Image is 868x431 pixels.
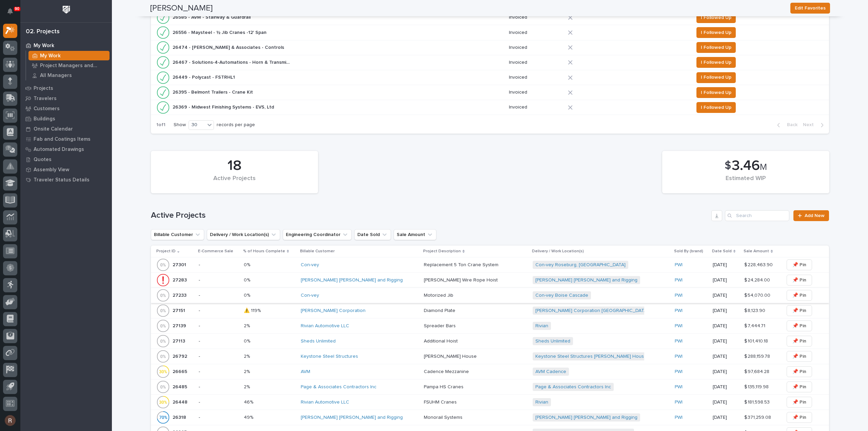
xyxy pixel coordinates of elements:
[244,261,252,268] p: 0%
[509,75,563,80] p: Invoiced
[34,136,91,142] p: Fab and Coatings Items
[772,122,800,128] button: Back
[20,134,112,144] a: Fab and Coatings Items
[424,383,465,390] p: Pampa HS Cranes
[173,13,252,20] p: 26585 - AVM - Stairway & Guardrail
[535,384,611,390] a: Page & Associates Contractors Inc
[354,229,391,240] button: Date Sold
[173,352,189,359] p: 26792
[173,307,186,314] p: 27151
[151,10,829,25] tr: 26585 - AVM - Stairway & Guardrail26585 - AVM - Stairway & Guardrail InvoicedI Followed Up
[424,291,455,298] p: Motorized Jib
[60,3,73,16] img: Workspace Logo
[199,415,238,420] p: -
[713,399,739,405] p: [DATE]
[34,177,90,183] p: Traveler Status Details
[509,45,563,51] p: Invoiced
[34,146,84,153] p: Automated Drawings
[283,229,352,240] button: Engineering Coordinator
[207,229,280,240] button: Delivery / Work Location(s)
[199,262,238,268] p: -
[760,163,767,172] span: M
[151,40,829,55] tr: 26474 - [PERSON_NAME] & Associates - Controls26474 - [PERSON_NAME] & Associates - Controls Invoic...
[244,291,252,298] p: 0%
[790,3,830,14] button: Edit Favorites
[151,100,829,115] tr: 26369 - Midwest Finishing Systems - EVS, Ltd26369 - Midwest Finishing Systems - EVS, Ltd Invoiced...
[535,323,548,329] a: Rivian
[792,307,806,315] span: 📌 Pin
[713,293,739,298] p: [DATE]
[151,364,829,379] tr: 2666526665 -2%2% AVM Cadence MezzanineCadence Mezzanine AVM Cadence PWI [DATE]$ 97,684.28$ 97,684...
[199,369,238,375] p: -
[151,410,829,425] tr: 2631826318 -49%49% [PERSON_NAME] [PERSON_NAME] and Rigging Monorail SystemsMonorail Systems [PERS...
[40,53,61,59] p: My Work
[34,106,60,112] p: Customers
[151,273,829,288] tr: 2728327283 -0%0% [PERSON_NAME] [PERSON_NAME] and Rigging [PERSON_NAME] Wire Rope Hoist[PERSON_NAM...
[20,93,112,103] a: Travelers
[713,369,739,375] p: [DATE]
[173,383,189,390] p: 26485
[199,323,238,329] p: -
[301,323,349,329] a: Rivian Automotive LLC
[162,157,307,174] div: 18
[744,276,771,283] p: $ 24,284.00
[675,293,683,298] a: PWI
[244,337,252,344] p: 0%
[744,307,767,314] p: $ 8,123.90
[701,28,731,37] span: I Followed Up
[674,248,703,255] p: Sold By (brand)
[424,307,457,314] p: Diamond Plate
[696,42,736,53] button: I Followed Up
[34,43,54,49] p: My Work
[701,103,731,112] span: I Followed Up
[40,63,107,69] p: Project Managers and Engineers
[424,413,464,420] p: Monorail Systems
[805,213,825,218] span: Add New
[675,262,683,268] a: PWI
[675,354,683,359] a: PWI
[535,293,588,298] a: Con-vey Boise Cascade
[244,322,251,329] p: 2%
[792,383,806,391] span: 📌 Pin
[424,352,478,359] p: [PERSON_NAME] House
[509,15,563,20] p: Invoiced
[787,351,812,362] button: 📌 Pin
[26,51,112,60] a: My Work
[173,291,188,298] p: 27233
[787,412,812,423] button: 📌 Pin
[509,30,563,36] p: Invoiced
[675,308,683,314] a: PWI
[787,275,812,286] button: 📌 Pin
[787,381,812,392] button: 📌 Pin
[20,124,112,134] a: Onsite Calendar
[787,305,812,316] button: 📌 Pin
[34,157,52,163] p: Quotes
[509,60,563,65] p: Invoiced
[151,25,829,40] tr: 26556 - Maysteel - ½ Jib Cranes -12' Span26556 - Maysteel - ½ Jib Cranes -12' Span InvoicedI Foll...
[162,175,307,189] div: Active Projects
[792,398,806,406] span: 📌 Pin
[787,259,812,270] button: 📌 Pin
[535,399,548,405] a: Rivian
[151,55,829,70] tr: 26467 - Solutions-4-Automations - Horn & Transmitter26467 - Solutions-4-Automations - Horn & Tran...
[244,368,251,375] p: 2%
[713,415,739,420] p: [DATE]
[696,87,736,98] button: I Followed Up
[713,277,739,283] p: [DATE]
[301,277,403,283] a: [PERSON_NAME] [PERSON_NAME] and Rigging
[151,303,829,318] tr: 2715127151 -⚠️ 119%⚠️ 119% [PERSON_NAME] Corporation Diamond PlateDiamond Plate [PERSON_NAME] Cor...
[173,322,188,329] p: 27139
[713,262,739,268] p: [DATE]
[744,352,771,359] p: $ 288,159.78
[725,210,789,221] input: Search
[15,6,19,11] p: 90
[301,262,319,268] a: Con-vey
[151,318,829,334] tr: 2713927139 -2%2% Rivian Automotive LLC Spreader BarsSpreader Bars Rivian PWI [DATE]$ 7,444.71$ 7,...
[301,369,310,375] a: AVM
[26,71,112,80] a: All Managers
[712,248,732,255] p: Date Sold
[199,338,238,344] p: -
[151,349,829,364] tr: 2679226792 -2%2% Keystone Steel Structures [PERSON_NAME] House[PERSON_NAME] House Keystone Steel ...
[696,102,736,113] button: I Followed Up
